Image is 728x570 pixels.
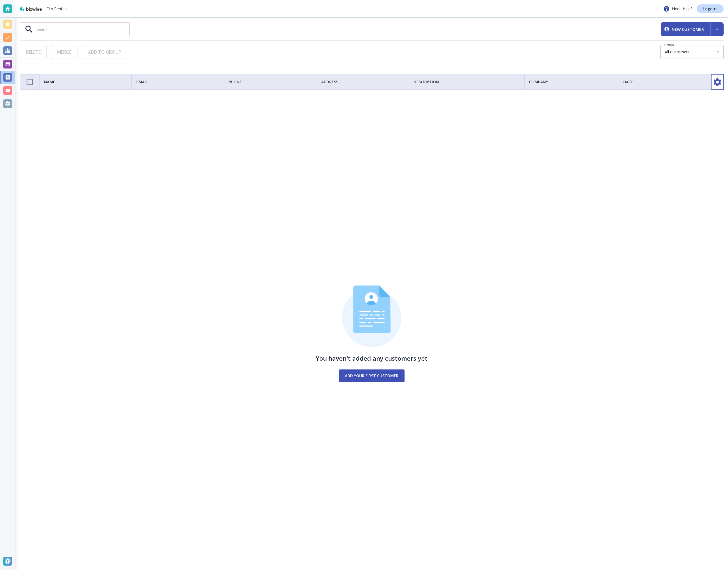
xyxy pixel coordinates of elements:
p: City Rentals [46,6,67,12]
div: date [623,79,707,85]
img: bizwise [20,6,42,11]
button: Add your first customer [339,369,405,382]
div: Address [321,79,405,85]
input: Search [37,25,130,34]
h4: Logout [703,7,717,11]
span: Add your first customer [345,373,398,379]
span: New Customer [665,26,706,32]
p: Need Help? [663,6,692,12]
div: Email [136,79,220,85]
button: New Customer [661,22,710,36]
a: Logout [697,4,724,13]
a: City Rentals [46,4,67,13]
div: New CustomerDeleteMergeAdd To GroupGroupsAll Customers NameEmailPhoneAddressDescriptionCompanydat... [15,18,728,570]
div: Phone [229,79,312,85]
div: All Customers [663,47,724,57]
div: Company [529,79,614,85]
p: All Customers [665,49,715,55]
img: emptyCustomers [342,285,401,347]
div: Name [44,79,126,85]
div: Description [414,79,520,85]
h1: You haven't added any customers yet [316,354,428,363]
